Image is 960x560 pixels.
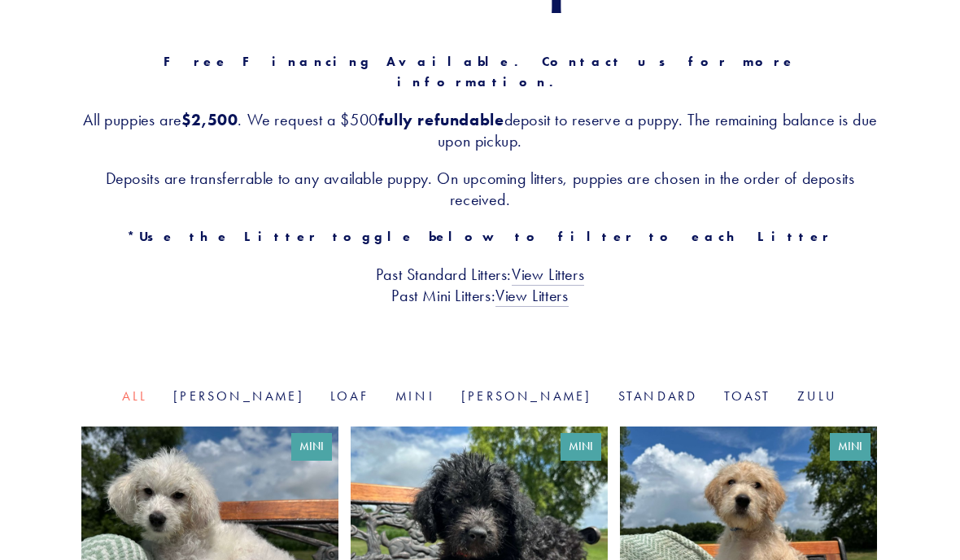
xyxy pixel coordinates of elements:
h3: Past Standard Litters: Past Mini Litters: [81,264,879,306]
a: [PERSON_NAME] [173,388,304,404]
a: View Litters [512,265,584,286]
a: All [122,388,147,404]
h3: Deposits are transferrable to any available puppy. On upcoming litters, puppies are chosen in the... [81,168,879,210]
a: Standard [618,388,698,404]
a: Zulu [797,388,838,404]
strong: Free Financing Available. Contact us for more information. [164,54,809,90]
a: [PERSON_NAME] [461,388,592,404]
a: Toast [724,388,771,404]
a: Mini [395,388,435,404]
h3: All puppies are . We request a $500 deposit to reserve a puppy. The remaining balance is due upon... [81,109,879,151]
strong: $2,500 [181,110,238,129]
a: Loaf [330,388,369,404]
strong: *Use the Litter toggle below to filter to each Litter [127,229,832,244]
strong: fully refundable [378,110,504,129]
a: View Litters [495,286,568,307]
